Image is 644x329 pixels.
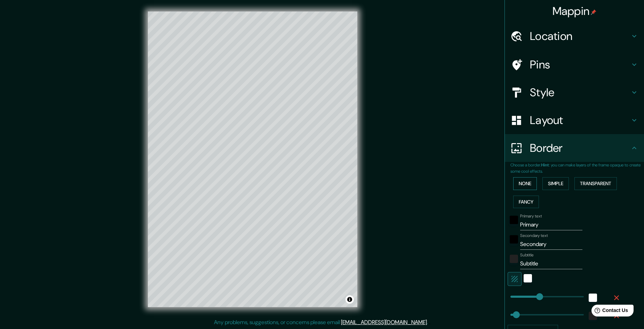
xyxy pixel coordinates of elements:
[214,318,428,327] p: Any problems, suggestions, or concerns please email .
[505,51,644,79] div: Pins
[505,134,644,162] div: Border
[542,177,569,190] button: Simple
[510,216,518,224] button: black
[341,319,427,326] a: [EMAIL_ADDRESS][DOMAIN_NAME]
[541,162,549,168] b: Hint
[530,58,630,72] h4: Pins
[574,177,617,190] button: Transparent
[520,233,548,239] label: Secondary text
[530,141,630,155] h4: Border
[505,79,644,106] div: Style
[524,274,532,282] button: white
[552,4,597,18] h4: Mappin
[582,302,636,321] iframe: Help widget launcher
[530,85,630,99] h4: Style
[513,196,539,208] button: Fancy
[428,318,429,327] div: .
[520,213,542,219] label: Primary text
[510,235,518,244] button: black
[345,295,354,304] button: Toggle attribution
[530,29,630,43] h4: Location
[520,252,534,258] label: Subtitle
[591,9,596,15] img: pin-icon.png
[505,22,644,50] div: Location
[510,255,518,263] button: color-222222
[513,177,537,190] button: None
[505,106,644,134] div: Layout
[429,318,430,327] div: .
[530,113,630,127] h4: Layout
[510,162,644,174] p: Choose a border. : you can make layers of the frame opaque to create some cool effects.
[589,294,597,302] button: white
